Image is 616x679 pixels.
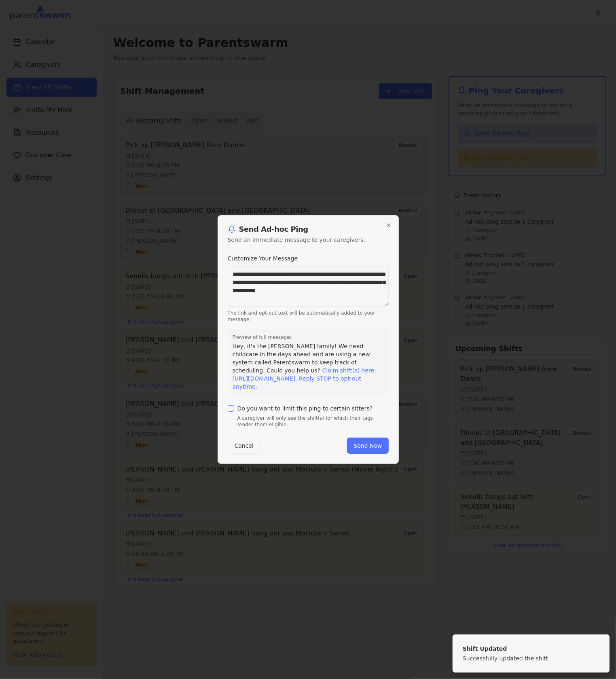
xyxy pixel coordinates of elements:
[233,342,384,391] p: Hey, it's the [PERSON_NAME] family! We need childcare in the days ahead and are using a new syste...
[233,367,376,390] span: Claim shift(s) here: [URL][DOMAIN_NAME]. Reply STOP to opt-out anytime.
[233,334,384,341] label: Preview of full message:
[228,225,389,233] h2: Send Ad-hoc Ping
[347,438,388,454] button: Send Now
[237,406,373,411] label: Do you want to limit this ping to certain sitters?
[228,236,389,244] p: Send an immediate message to your caregivers.
[228,438,260,454] button: Cancel
[228,255,298,262] label: Customize Your Message
[237,415,389,428] p: A caregiver will only see the shift(s) for which their tags render them eligible.
[228,310,389,323] p: The link and opt-out text will be automatically added to your message.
